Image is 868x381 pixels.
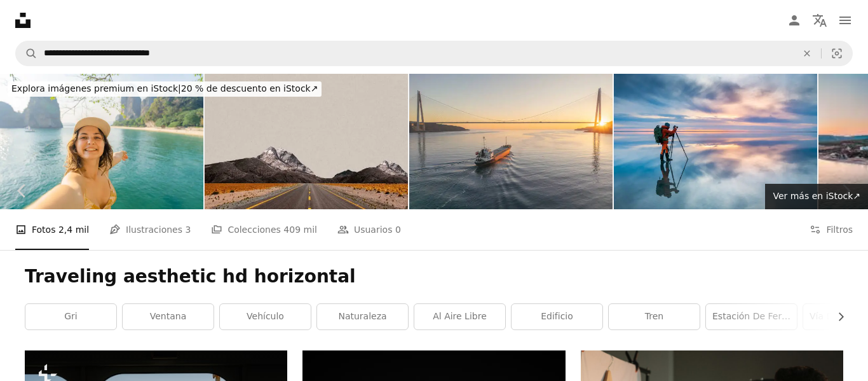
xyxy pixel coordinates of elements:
[11,83,318,94] span: 20 % de descuento en iStock ↗
[395,223,401,237] span: 0
[25,265,843,288] h1: Traveling aesthetic hd horizontal
[765,184,868,209] a: Ver más en iStock↗
[211,209,317,250] a: Colecciones 409 mil
[205,74,408,209] img: Fondo de la carretera del cañón, viajes, naturaleza frontera medios remezclados
[706,304,797,329] a: estación de ferrocarril
[773,191,860,201] span: Ver más en iStock ↗
[614,74,817,209] img: Fotógrafo viajero tomando foto del hermoso lago al atardecer.
[15,13,31,28] a: Inicio — Unsplash
[824,130,868,252] a: Siguiente
[11,83,181,94] span: Explora imágenes premium en iStock |
[123,304,214,329] a: ventana
[512,304,602,329] a: edificio
[822,41,852,66] button: Búsqueda visual
[337,209,401,250] a: Usuarios 0
[409,74,613,209] img: Aerial view of cargo ship passing Yavuz Sultan Selim bridge at sunset, Istanbul, Turkey
[317,304,408,329] a: naturaleza
[25,304,116,329] a: gri
[810,209,853,250] button: Filtros
[220,304,311,329] a: vehículo
[829,304,843,329] button: desplazar lista a la derecha
[109,209,191,250] a: Ilustraciones 3
[414,304,505,329] a: al aire libre
[15,41,853,66] form: Encuentra imágenes en todo el sitio
[793,41,821,66] button: Borrar
[832,8,858,33] button: Menú
[782,8,807,33] a: Iniciar sesión / Registrarse
[185,223,191,237] span: 3
[16,41,37,66] button: Buscar en Unsplash
[283,223,317,237] span: 409 mil
[609,304,700,329] a: tren
[807,8,832,33] button: Idioma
